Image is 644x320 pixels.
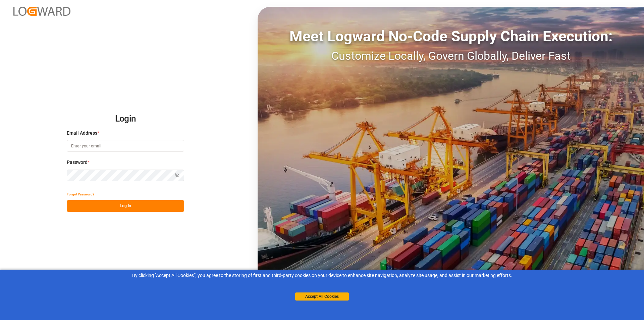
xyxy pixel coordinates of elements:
[258,25,644,47] div: Meet Logward No-Code Supply Chain Execution:
[67,130,97,137] span: Email Address
[67,140,184,152] input: Enter your email
[258,47,644,64] div: Customize Locally, Govern Globally, Deliver Fast
[295,292,349,301] button: Accept All Cookies
[13,7,70,16] img: Logward_new_orange.png
[67,159,88,166] span: Password
[67,200,184,212] button: Log In
[5,272,639,279] div: By clicking "Accept All Cookies”, you agree to the storing of first and third-party cookies on yo...
[67,188,94,200] button: Forgot Password?
[67,108,184,130] h2: Login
